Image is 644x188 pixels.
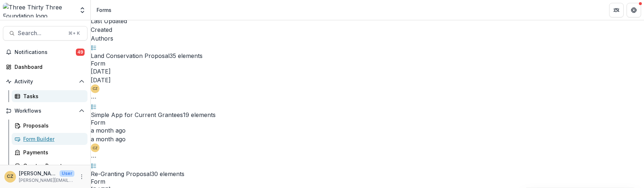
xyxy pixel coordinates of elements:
[3,76,87,87] button: Open Activity
[91,170,151,177] a: Re-Granting Proposal
[170,52,203,59] span: 35 elements
[627,3,641,17] button: Get Help
[91,60,644,67] span: Form
[91,68,111,75] span: [DATE]
[91,76,111,84] span: [DATE]
[23,122,82,129] div: Proposals
[91,35,113,42] span: Authors
[23,92,82,100] div: Tasks
[91,119,644,126] span: Form
[91,93,97,102] button: Options
[7,174,13,179] div: Christine Zachai
[12,90,87,102] a: Tasks
[60,170,74,177] p: User
[3,61,87,73] a: Dashboard
[15,79,76,85] span: Activity
[94,5,114,15] nav: breadcrumb
[76,49,85,56] span: 49
[12,160,87,172] a: Grantee Reports
[23,135,82,143] div: Form Builder
[183,111,216,118] span: 19 elements
[609,3,624,17] button: Partners
[15,108,76,114] span: Workflows
[91,26,112,33] span: Created
[91,17,127,25] span: Last Updated
[91,127,126,134] span: a month ago
[3,46,87,58] button: Notifications49
[12,146,87,158] a: Payments
[3,26,87,41] button: Search...
[67,29,81,37] div: ⌘ + K
[97,6,111,14] div: Forms
[91,111,183,118] a: Simple App for Current Grantees
[151,170,184,177] span: 30 elements
[93,146,98,150] div: Christine Zachai
[91,152,97,161] button: Options
[19,170,57,177] p: [PERSON_NAME]
[77,172,86,181] button: More
[23,162,82,170] div: Grantee Reports
[91,135,126,143] span: a month ago
[91,52,170,59] a: Land Conservation Proposal
[12,120,87,131] a: Proposals
[15,63,82,71] div: Dashboard
[93,87,98,91] div: Christine Zachai
[15,49,76,55] span: Notifications
[23,149,82,156] div: Payments
[3,105,87,117] button: Open Workflows
[91,178,644,185] span: Form
[77,3,87,17] button: Open entity switcher
[3,3,74,17] img: Three Thirty Three Foundation logo
[19,177,74,184] p: [PERSON_NAME][EMAIL_ADDRESS][DOMAIN_NAME]
[18,30,64,37] span: Search...
[12,133,87,145] a: Form Builder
